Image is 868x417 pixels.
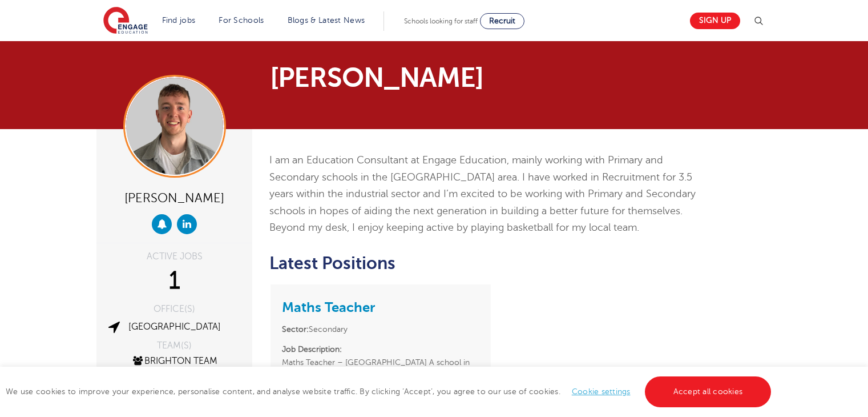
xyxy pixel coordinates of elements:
li: Secondary [282,323,479,336]
a: [GEOGRAPHIC_DATA] [128,322,221,332]
img: Engage Education [103,7,148,35]
a: Cookie settings [572,387,631,396]
div: [PERSON_NAME] [105,186,244,209]
a: Sign up [690,13,740,29]
strong: Sector: [282,325,309,334]
span: We use cookies to improve your experience, personalise content, and analyse website traffic. By c... [6,387,774,396]
span: Schools looking for staff [404,17,478,25]
a: Blogs & Latest News [288,16,365,25]
h1: [PERSON_NAME] [270,64,541,91]
div: OFFICE(S) [105,304,244,314]
a: Recruit [480,13,524,29]
a: Maths Teacher [282,299,375,315]
div: TEAM(S) [105,341,244,350]
h2: Latest Positions [269,254,714,273]
a: Find jobs [162,16,196,25]
span: I am an Education Consultant at Engage Education, mainly working with Primary and Secondary schoo... [269,154,696,233]
div: ACTIVE JOBS [105,252,244,261]
div: 1 [105,267,244,295]
a: For Schools [219,16,264,25]
strong: Job Description: [282,345,342,354]
a: Brighton Team [131,356,217,366]
a: Accept all cookies [645,376,772,407]
span: Recruit [489,17,515,25]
